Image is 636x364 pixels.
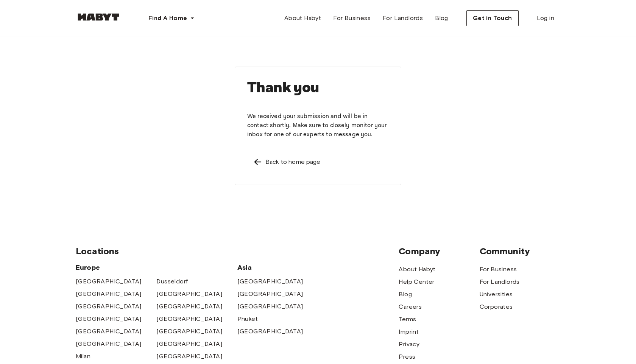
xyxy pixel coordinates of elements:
[399,302,422,311] a: Careers
[399,246,479,257] span: Company
[247,112,389,139] p: We received your submission and will be in contact shortly. Make sure to closely monitor your inb...
[237,327,303,336] a: [GEOGRAPHIC_DATA]
[466,10,519,26] button: Get in Touch
[480,246,560,257] span: Community
[76,302,142,311] a: [GEOGRAPHIC_DATA]
[156,277,188,286] a: Dusseldorf
[148,14,187,23] span: Find A Home
[237,277,303,286] a: [GEOGRAPHIC_DATA]
[480,277,520,286] a: For Landlords
[399,327,419,336] a: Imprint
[76,277,142,286] a: [GEOGRAPHIC_DATA]
[265,157,321,166] div: Back to home page
[76,327,142,336] a: [GEOGRAPHIC_DATA]
[284,14,321,23] span: About Habyt
[327,11,377,26] a: For Business
[399,265,435,274] a: About Habyt
[156,339,222,348] a: [GEOGRAPHIC_DATA]
[156,352,222,361] a: [GEOGRAPHIC_DATA]
[537,14,554,23] span: Log in
[247,151,389,173] a: Left pointing arrowBack to home page
[473,14,512,23] span: Get in Touch
[76,246,399,257] span: Locations
[76,289,142,299] a: [GEOGRAPHIC_DATA]
[480,302,513,311] a: Corporates
[278,11,327,26] a: About Habyt
[435,14,448,23] span: Blog
[383,14,423,23] span: For Landlords
[333,14,371,23] span: For Business
[142,11,201,26] button: Find A Home
[399,290,412,299] a: Blog
[429,11,454,26] a: Blog
[76,314,142,324] a: [GEOGRAPHIC_DATA]
[237,289,303,299] a: [GEOGRAPHIC_DATA]
[399,352,415,361] a: Press
[399,315,416,324] a: Terms
[156,289,222,299] a: [GEOGRAPHIC_DATA]
[480,290,513,299] a: Universities
[76,263,237,272] span: Europe
[156,314,222,324] a: [GEOGRAPHIC_DATA]
[377,11,429,26] a: For Landlords
[480,265,517,274] a: For Business
[237,302,303,311] a: [GEOGRAPHIC_DATA]
[531,11,560,26] a: Log in
[156,302,222,311] a: [GEOGRAPHIC_DATA]
[237,314,258,324] a: Phuket
[76,13,121,21] img: Habyt
[156,327,222,336] a: [GEOGRAPHIC_DATA]
[76,339,142,348] a: [GEOGRAPHIC_DATA]
[253,157,262,166] img: Left pointing arrow
[399,340,419,349] a: Privacy
[76,352,90,361] a: Milan
[399,277,434,286] a: Help Center
[237,263,318,272] span: Asia
[247,79,389,97] h1: Thank you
